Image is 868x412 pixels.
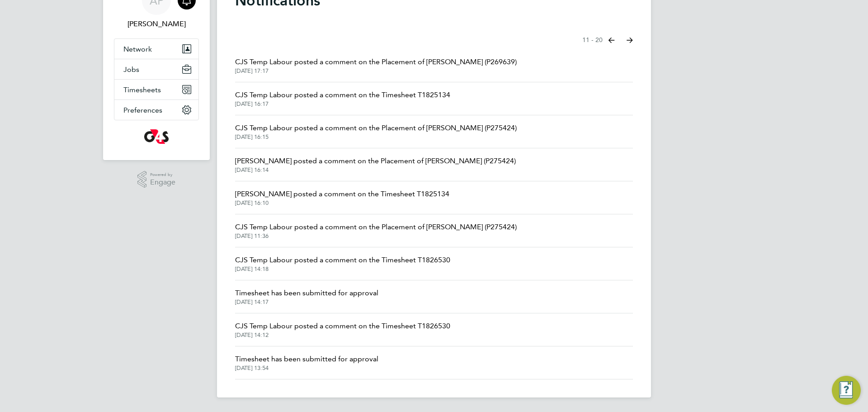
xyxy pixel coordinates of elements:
span: [DATE] 16:15 [235,133,517,141]
a: [PERSON_NAME] posted a comment on the Timesheet T1825134[DATE] 16:10 [235,189,449,207]
span: [DATE] 14:12 [235,331,450,339]
span: [DATE] 13:54 [235,365,378,372]
span: [DATE] 14:18 [235,265,450,273]
button: Engage Resource Center [832,376,861,405]
span: CJS Temp Labour posted a comment on the Placement of [PERSON_NAME] (P275424) [235,123,517,133]
span: Timesheets [123,85,161,94]
span: CJS Temp Labour posted a comment on the Placement of [PERSON_NAME] (P269639) [235,57,517,67]
span: [DATE] 16:10 [235,199,449,207]
a: Powered byEngage [137,171,176,188]
span: CJS Temp Labour posted a comment on the Timesheet T1825134 [235,90,450,100]
a: Go to home page [114,129,199,144]
button: Timesheets [114,80,198,99]
span: 11 - 20 [582,36,603,45]
img: g4s-logo-retina.png [144,129,169,144]
button: Network [114,39,198,59]
span: CJS Temp Labour posted a comment on the Placement of [PERSON_NAME] (P275424) [235,222,517,232]
span: CJS Temp Labour posted a comment on the Timesheet T1826530 [235,321,450,331]
span: Jobs [123,65,139,74]
a: Timesheet has been submitted for approval[DATE] 13:54 [235,354,378,372]
span: [PERSON_NAME] posted a comment on the Timesheet T1825134 [235,189,449,199]
span: Powered by [150,171,175,179]
span: Timesheet has been submitted for approval [235,354,378,365]
a: Timesheet has been submitted for approval[DATE] 14:17 [235,288,378,306]
a: CJS Temp Labour posted a comment on the Timesheet T1826530[DATE] 14:12 [235,321,450,339]
button: Preferences [114,100,198,120]
span: [DATE] 16:17 [235,100,450,108]
span: [DATE] 11:36 [235,232,517,240]
span: [DATE] 17:17 [235,67,517,75]
a: CJS Temp Labour posted a comment on the Timesheet T1826530[DATE] 14:18 [235,255,450,273]
a: CJS Temp Labour posted a comment on the Placement of [PERSON_NAME] (P275424)[DATE] 16:15 [235,123,517,141]
span: CJS Temp Labour posted a comment on the Timesheet T1826530 [235,255,450,265]
span: [DATE] 16:14 [235,166,516,174]
span: Preferences [123,106,162,114]
a: [PERSON_NAME] posted a comment on the Placement of [PERSON_NAME] (P275424)[DATE] 16:14 [235,156,516,174]
nav: Select page of notifications list [582,31,633,49]
span: [PERSON_NAME] posted a comment on the Placement of [PERSON_NAME] (P275424) [235,156,516,166]
span: Network [123,45,152,53]
span: [DATE] 14:17 [235,298,378,306]
button: Jobs [114,59,198,79]
span: Engage [150,179,175,186]
span: Andrew Parry [114,19,199,29]
a: CJS Temp Labour posted a comment on the Placement of [PERSON_NAME] (P275424)[DATE] 11:36 [235,222,517,240]
a: CJS Temp Labour posted a comment on the Placement of [PERSON_NAME] (P269639)[DATE] 17:17 [235,57,517,75]
a: CJS Temp Labour posted a comment on the Timesheet T1825134[DATE] 16:17 [235,90,450,108]
span: Timesheet has been submitted for approval [235,288,378,298]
